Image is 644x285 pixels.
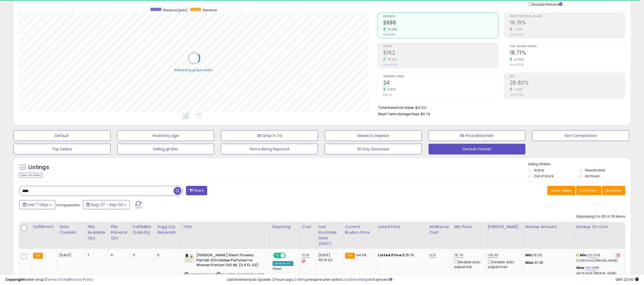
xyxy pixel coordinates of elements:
[378,104,621,110] li: $4,122
[302,252,310,258] a: 51.15
[525,260,535,265] strong: Max:
[525,1,569,7] div: Include Returns
[585,168,605,172] label: Deactivated
[13,144,111,154] button: Top Sellers
[19,200,55,209] button: Last 7 Days
[429,144,526,154] button: Default Format
[59,253,81,258] div: [DATE]
[454,224,483,230] div: Min Price
[576,224,623,230] div: Markup on Cost
[302,224,314,230] div: Cost
[356,252,366,258] span: 64.99
[525,224,572,230] div: Markup Amount
[273,261,294,266] div: Amazon AI *
[319,224,341,247] div: Last Purchase Date (GMT)
[28,164,49,171] h5: Listings
[532,130,629,141] button: Non Competitive
[585,174,599,178] label: Archived
[454,259,481,269] div: Disable auto adjust min
[157,224,178,235] div: Sugg Qty Replenish
[378,224,425,230] div: Listed Price
[273,224,298,230] div: Repricing
[13,130,111,141] button: Default
[157,253,177,258] div: 0
[345,253,355,259] small: FBA
[5,277,25,282] strong: Copyright
[19,173,43,178] div: Clear All Filters
[602,186,625,195] button: Actions
[510,50,625,57] h2: 16.71%
[56,203,81,208] span: Compared to:
[378,112,420,116] b: Short Term Storage Fees:
[383,45,498,48] span: Profit
[88,253,105,258] div: 1
[33,253,43,259] small: FBA
[27,202,49,207] span: Last 7 Days
[273,267,296,279] div: Preset:
[588,252,598,258] a: 20.00
[383,80,498,87] h2: 24
[383,33,395,36] small: Prev: $558
[429,224,449,235] div: Additional Cost
[576,272,621,275] p: 44.17% Profit [PERSON_NAME]
[510,63,523,66] small: Prev: 13.07%
[510,80,625,87] h2: 28.80%
[33,224,55,230] div: Fulfillment
[586,265,597,270] a: 120.00
[378,252,402,258] b: Listed Price:
[510,20,625,27] h2: 16.19%
[576,259,621,263] p: 12.98% Profit [PERSON_NAME]
[528,162,631,167] p: Listing States:
[576,265,586,270] b: Max:
[576,186,601,195] button: Columns
[429,252,436,258] a: N/A
[325,144,422,154] button: 30 Day Decrease
[383,20,498,27] h2: $998
[343,277,369,282] a: 3 active listings
[227,277,639,282] div: Last InventoryLab Update: 2 hours ago, require user action, not synced.
[576,253,621,263] div: %
[117,130,214,141] button: Inventory Age
[580,252,588,258] b: Min:
[383,15,498,18] span: Revenue
[574,222,625,249] th: The percentage added to the cost of goods (COGS) that forms the calculator for Min & Max prices.
[216,272,265,276] span: | SKU: C499-S91-BE6787-12735
[429,130,526,141] button: BB Price Below Min
[83,200,130,209] button: Aug-27 - Sep-02
[111,253,126,258] div: 0
[525,252,533,258] strong: Min:
[616,277,639,282] span: 2025-09-10 23:40 GMT
[386,27,397,31] small: 79.04%
[510,75,625,78] span: ROI
[117,144,214,154] button: Selling @ Max
[512,57,524,62] small: 27.85%
[576,265,621,275] div: %
[221,144,318,154] button: Items Being Repriced
[294,277,309,282] a: 3 listings
[183,224,268,230] div: Title
[512,88,523,92] small: -4.41%
[386,57,398,62] small: 76.92%
[421,111,430,117] span: $0.74
[510,93,524,96] small: Prev: 30.13%
[547,186,575,195] button: Save View
[525,260,570,265] p: 61.38
[133,253,151,258] div: 0
[576,214,625,219] div: Displaying 1 to 25 of 76 items
[580,188,597,193] span: Columns
[534,168,544,172] label: Active
[525,253,570,258] p: 10.23
[345,224,374,235] div: Current Buybox Price
[285,253,293,258] span: OFF
[325,130,422,141] button: Needs to Reprice
[512,27,522,31] small: -1.16%
[488,252,498,258] a: 138.96
[383,50,498,57] h2: $162
[186,186,207,195] button: Filters
[5,277,93,282] div: seller snap | |
[386,88,396,92] small: 71.43%
[184,253,195,264] img: 31Lfv+dcBTL._SL40_.jpg
[59,224,83,235] div: Date Created
[383,75,498,78] span: Ordered Items
[378,253,423,258] div: $78.79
